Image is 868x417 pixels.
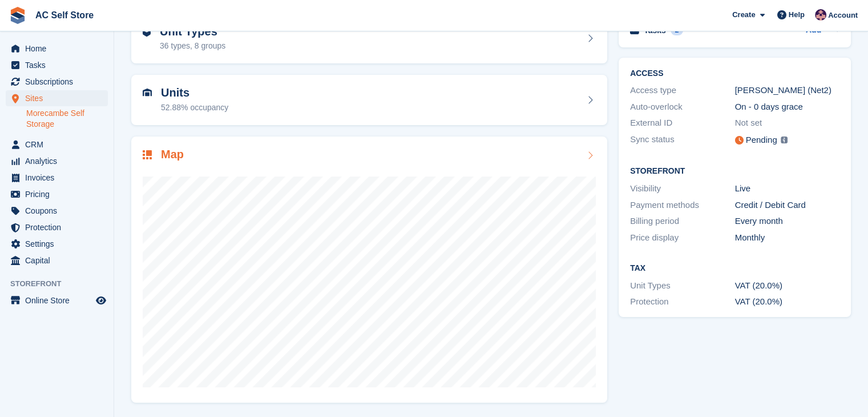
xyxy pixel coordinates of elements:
[25,252,94,268] span: Capital
[781,137,788,143] img: icon-info-grey-7440780725fd019a000dd9b08b2336e03edf1995a4989e88bcd33f0948082b44.svg
[6,153,108,169] a: menu
[6,186,108,202] a: menu
[10,278,114,290] span: Storefront
[746,134,777,147] div: Pending
[25,153,94,169] span: Analytics
[630,101,735,114] div: Auto-overlock
[630,264,839,273] h2: Tax
[6,236,108,252] a: menu
[6,252,108,268] a: menu
[25,41,94,57] span: Home
[31,6,98,25] a: AC Self Store
[732,9,755,21] span: Create
[25,203,94,219] span: Coupons
[160,40,225,52] div: 36 types, 8 groups
[6,41,108,57] a: menu
[815,9,826,21] img: Ted Cox
[25,57,94,73] span: Tasks
[828,10,858,21] span: Account
[6,170,108,186] a: menu
[161,102,228,114] div: 52.88% occupancy
[94,294,108,307] a: Preview store
[143,27,151,37] img: unit-type-icn-2b2737a686de81e16bb02015468b77c625bbabd49415b5ef34ead5e3b44a266d.svg
[26,108,108,130] a: Morecambe Self Storage
[630,117,735,130] div: External ID
[6,90,108,106] a: menu
[630,199,735,212] div: Payment methods
[143,150,152,159] img: map-icn-33ee37083ee616e46c38cad1a60f524a97daa1e2b2c8c0bc3eb3415660979fc1.svg
[6,292,108,308] a: menu
[735,117,840,130] div: Not set
[735,295,840,308] div: VAT (20.0%)
[9,7,26,24] img: stora-icon-8386f47178a22dfd0bd8f6a31ec36ba5ce8667c1dd55bd0f319d3a0aa187defe.svg
[131,14,607,64] a: Unit Types 36 types, 8 groups
[735,215,840,228] div: Every month
[735,182,840,195] div: Live
[630,182,735,195] div: Visibility
[25,186,94,202] span: Pricing
[143,89,152,97] img: unit-icn-7be61d7bf1b0ce9d3e12c5938cc71ed9869f7b940bace4675aadf7bd6d80202e.svg
[735,199,840,212] div: Credit / Debit Card
[25,236,94,252] span: Settings
[6,203,108,219] a: menu
[25,292,94,308] span: Online Store
[160,25,225,38] h2: Unit Types
[630,84,735,97] div: Access type
[735,279,840,292] div: VAT (20.0%)
[161,148,184,161] h2: Map
[630,69,839,78] h2: ACCESS
[25,90,94,106] span: Sites
[25,137,94,153] span: CRM
[131,137,607,403] a: Map
[6,57,108,73] a: menu
[735,84,840,97] div: [PERSON_NAME] (Net2)
[789,9,805,21] span: Help
[6,219,108,235] a: menu
[630,231,735,244] div: Price display
[630,215,735,228] div: Billing period
[630,279,735,292] div: Unit Types
[735,231,840,244] div: Monthly
[630,133,735,147] div: Sync status
[6,74,108,90] a: menu
[630,295,735,308] div: Protection
[25,219,94,235] span: Protection
[25,74,94,90] span: Subscriptions
[25,170,94,186] span: Invoices
[735,101,840,114] div: On - 0 days grace
[131,75,607,125] a: Units 52.88% occupancy
[630,167,839,176] h2: Storefront
[161,86,228,99] h2: Units
[6,137,108,153] a: menu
